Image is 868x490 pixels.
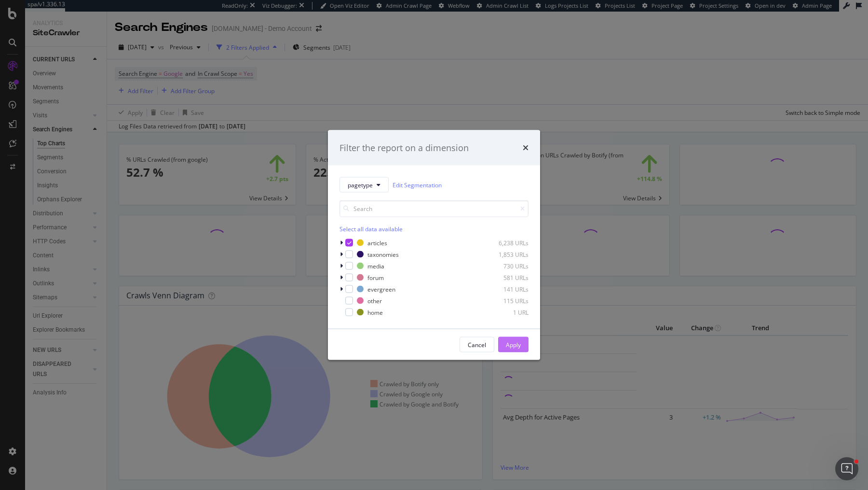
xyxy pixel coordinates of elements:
[367,308,383,316] div: home
[460,337,494,352] button: Cancel
[481,273,529,281] div: 581 URLs
[468,340,486,349] div: Cancel
[339,177,389,193] button: pagetype
[367,238,387,247] div: articles
[498,337,529,352] button: Apply
[481,285,529,293] div: 141 URLs
[367,250,399,258] div: taxonomies
[481,250,529,258] div: 1,853 URLs
[367,262,384,270] div: media
[367,285,395,293] div: evergreen
[481,308,529,316] div: 1 URL
[835,457,858,480] iframe: Intercom live chat
[348,181,373,189] span: pagetype
[339,225,529,233] div: Select all data available
[481,296,529,305] div: 115 URLs
[328,130,540,360] div: modal
[481,262,529,270] div: 730 URLs
[523,141,529,154] div: times
[393,180,442,190] a: Edit Segmentation
[367,273,384,281] div: forum
[367,296,382,305] div: other
[339,200,529,217] input: Search
[481,238,529,247] div: 6,238 URLs
[506,340,521,349] div: Apply
[339,141,469,154] div: Filter the report on a dimension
